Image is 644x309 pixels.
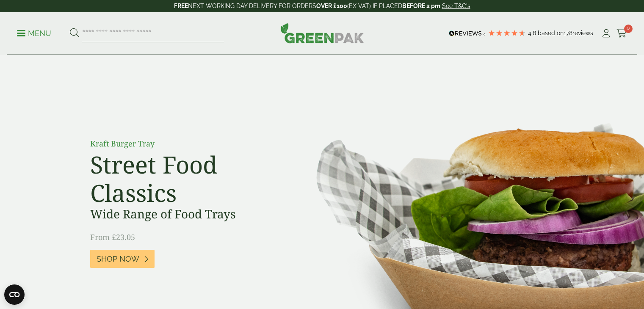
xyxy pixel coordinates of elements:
[4,284,25,305] button: Open CMP widget
[616,29,627,38] i: Cart
[280,23,364,43] img: GreenPak Supplies
[488,29,526,37] div: 4.78 Stars
[402,3,440,9] strong: BEFORE 2 pm
[90,138,281,149] p: Kraft Burger Tray
[90,207,281,221] h3: Wide Range of Food Trays
[449,30,486,36] img: REVIEWS.io
[624,25,633,33] span: 0
[90,150,281,207] h2: Street Food Classics
[528,30,538,36] span: 4.8
[174,3,188,9] strong: FREE
[572,30,593,36] span: reviews
[90,232,135,242] span: From £23.05
[17,28,51,37] a: Menu
[601,29,611,38] i: My Account
[442,3,470,9] a: See T&C's
[316,3,347,9] strong: OVER £100
[97,254,139,264] span: Shop Now
[538,30,564,36] span: Based on
[90,250,155,268] a: Shop Now
[616,27,627,40] a: 0
[17,28,51,39] p: Menu
[564,30,572,36] span: 178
